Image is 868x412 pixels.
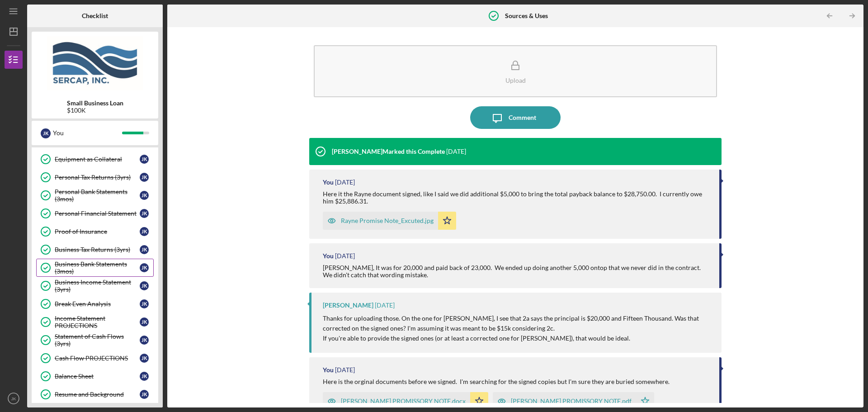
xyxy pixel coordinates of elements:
[511,398,632,405] div: [PERSON_NAME] PROMISSORY NOTE.pdf
[332,148,445,155] div: [PERSON_NAME] Marked this Complete
[55,188,140,203] div: Personal Bank Statements (3mos)
[335,252,355,260] time: 2025-08-14 21:24
[341,398,466,405] div: [PERSON_NAME] PROMISSORY NOTE.docx
[140,390,149,399] div: J K
[140,354,149,363] div: J K
[509,106,536,129] div: Comment
[55,355,140,362] div: Cash Flow PROJECTIONS
[41,128,51,138] div: J K
[505,12,548,19] b: Sources & Uses
[140,191,149,200] div: J K
[55,391,140,398] div: Resume and Background
[493,392,654,410] button: [PERSON_NAME] PROMISSORY NOTE.pdf
[36,313,154,331] a: Income Statement PROJECTIONSJK
[55,246,140,253] div: Business Tax Returns (3yrs)
[446,148,466,155] time: 2025-08-18 12:48
[36,259,154,277] a: Business Bank Statements (3mos)JK
[55,174,140,181] div: Personal Tax Returns (3yrs)
[36,241,154,259] a: Business Tax Returns (3yrs)JK
[36,331,154,349] a: Statement of Cash Flows (3yrs)JK
[314,45,717,97] button: Upload
[140,299,149,308] div: J K
[53,125,122,141] div: You
[55,156,140,163] div: Equipment as Collateral
[323,392,488,410] button: [PERSON_NAME] PROMISSORY NOTE.docx
[36,150,154,168] a: Equipment as CollateralJK
[323,264,710,279] div: [PERSON_NAME], It was for 20,000 and paid back of 23,000. We ended up doing another 5,000 ontop t...
[55,228,140,235] div: Proof of Insurance
[36,204,154,223] a: Personal Financial StatementJK
[32,36,158,90] img: Product logo
[11,396,16,401] text: JK
[323,313,712,334] p: Thanks for uploading those. On the one for [PERSON_NAME], I see that 2a says the principal is $20...
[140,173,149,182] div: J K
[335,366,355,374] time: 2025-08-13 18:00
[140,227,149,236] div: J K
[36,349,154,367] a: Cash Flow PROJECTIONSJK
[505,77,526,84] div: Upload
[36,223,154,241] a: Proof of InsuranceJK
[36,385,154,403] a: Resume and BackgroundJK
[55,279,140,293] div: Business Income Statement (3yrs)
[323,333,712,343] p: If you're able to provide the signed ones (or at least a corrected one for [PERSON_NAME]), that w...
[470,106,561,129] button: Comment
[67,99,123,107] b: Small Business Loan
[140,245,149,254] div: J K
[55,315,140,329] div: Income Statement PROJECTIONS
[55,333,140,347] div: Statement of Cash Flows (3yrs)
[375,302,395,309] time: 2025-08-14 18:53
[55,300,140,308] div: Break Even Analysis
[82,12,108,19] b: Checklist
[55,260,140,275] div: Business Bank Statements (3mos)
[323,252,334,260] div: You
[323,366,334,374] div: You
[323,378,670,385] div: Here is the orginal documents before we signed. I'm searching for the signed copies but I'm sure ...
[36,186,154,204] a: Personal Bank Statements (3mos)JK
[36,367,154,385] a: Balance SheetJK
[140,281,149,290] div: J K
[335,179,355,186] time: 2025-08-14 23:57
[323,302,373,309] div: [PERSON_NAME]
[341,217,434,224] div: Rayne Promise Note_Excuted.jpg
[140,336,149,345] div: J K
[140,209,149,218] div: J K
[323,212,456,230] button: Rayne Promise Note_Excuted.jpg
[140,155,149,164] div: J K
[36,277,154,295] a: Business Income Statement (3yrs)JK
[67,107,123,114] div: $100K
[140,317,149,327] div: J K
[140,263,149,272] div: J K
[323,179,334,186] div: You
[36,168,154,186] a: Personal Tax Returns (3yrs)JK
[55,373,140,380] div: Balance Sheet
[140,372,149,381] div: J K
[36,295,154,313] a: Break Even AnalysisJK
[5,389,23,407] button: JK
[55,210,140,217] div: Personal Financial Statement
[323,190,710,205] div: Here it the Rayne document signed, like I said we did additional $5,000 to bring the total paybac...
